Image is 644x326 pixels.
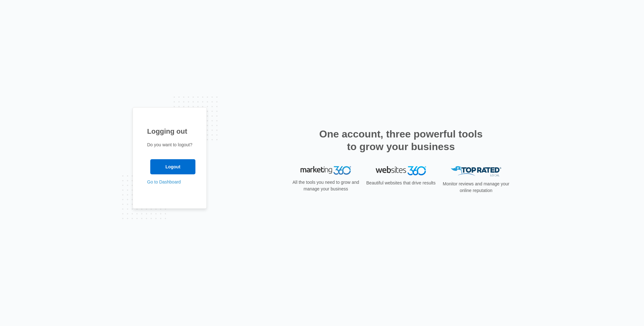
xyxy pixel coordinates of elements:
h2: One account, three powerful tools to grow your business [317,128,485,153]
p: All the tools you need to grow and manage your business [290,179,361,192]
p: Beautiful websites that drive results [366,180,436,186]
p: Do you want to logout? [147,142,192,148]
h1: Logging out [147,126,192,137]
img: Websites 360 [376,166,426,175]
img: Marketing 360 [301,166,351,175]
a: Go to Dashboard [147,179,181,184]
input: Logout [150,159,195,174]
img: Top Rated Local [451,166,501,177]
p: Monitor reviews and manage your online reputation [441,181,511,194]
